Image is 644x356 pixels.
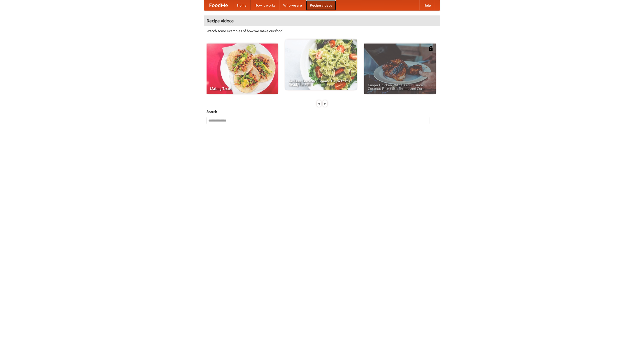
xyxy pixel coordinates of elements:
a: FoodMe [204,0,233,10]
a: Home [233,0,251,10]
img: 483408.png [428,46,433,51]
a: An Easy, Summery Tomato Pasta That's Ready for Fall [285,39,357,90]
span: An Easy, Summery Tomato Pasta That's Ready for Fall [289,79,353,86]
a: Making Tacos [207,44,278,94]
div: » [323,100,327,107]
h4: Recipe videos [204,16,440,26]
a: Help [419,0,435,10]
a: How it works [251,0,279,10]
h5: Search [207,109,437,114]
div: « [317,100,321,107]
span: Making Tacos [210,87,274,90]
a: Who we are [279,0,306,10]
a: Recipe videos [306,0,336,10]
p: Watch some examples of how we make our food! [207,28,437,33]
